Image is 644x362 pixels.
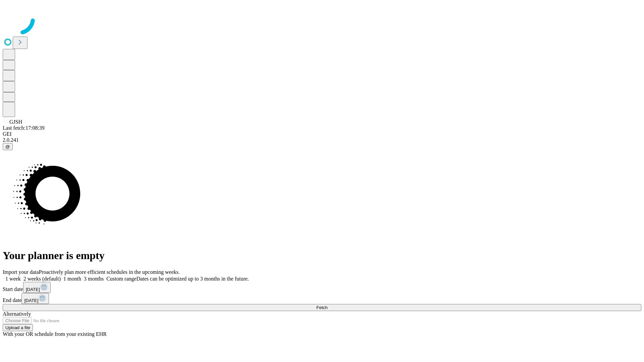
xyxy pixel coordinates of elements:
[3,249,641,262] h1: Your planner is empty
[3,131,641,137] div: GEI
[84,276,104,282] span: 3 months
[21,293,49,304] button: [DATE]
[26,287,40,292] span: [DATE]
[23,276,61,282] span: 2 weeks (default)
[9,119,22,125] span: GJSH
[5,276,21,282] span: 1 week
[3,324,33,331] button: Upload a file
[3,293,641,304] div: End date
[3,331,107,337] span: With your OR schedule from your existing EHR
[3,282,641,293] div: Start date
[3,125,45,131] span: Last fetch: 17:08:39
[23,282,51,293] button: [DATE]
[3,143,13,150] button: @
[3,269,39,275] span: Import your data
[106,276,136,282] span: Custom range
[63,276,81,282] span: 1 month
[39,269,180,275] span: Proactively plan more efficient schedules in the upcoming weeks.
[5,144,10,149] span: @
[3,311,31,317] span: Alternatively
[316,305,327,310] span: Fetch
[137,276,249,282] span: Dates can be optimized up to 3 months in the future.
[3,304,641,311] button: Fetch
[3,137,641,143] div: 2.0.241
[24,298,38,303] span: [DATE]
